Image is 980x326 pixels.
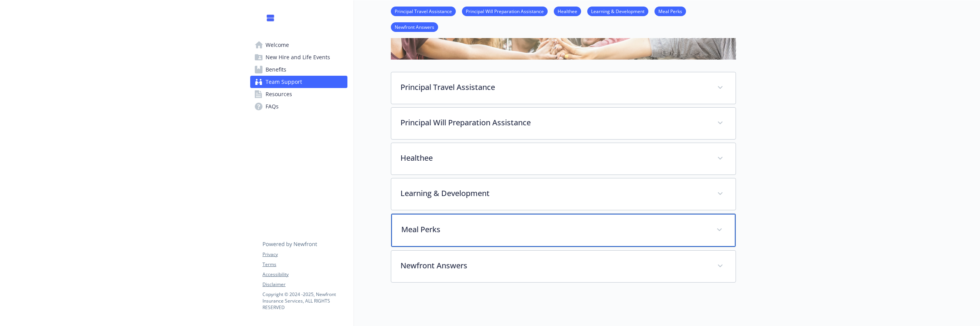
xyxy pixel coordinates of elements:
[391,23,438,30] a: Newfront Answers
[391,143,736,175] div: Healthee
[400,152,708,164] p: Healthee
[400,81,708,93] p: Principal Travel Assistance
[266,76,302,88] span: Team Support
[266,51,330,63] span: New Hire and Life Events
[262,281,347,288] a: Disclaimer
[391,214,736,247] div: Meal Perks
[250,100,347,113] a: FAQs
[262,261,347,268] a: Terms
[400,117,708,128] p: Principal Will Preparation Assistance
[262,291,347,311] p: Copyright © 2024 - 2025 , Newfront Insurance Services, ALL RIGHTS RESERVED
[462,7,548,15] a: Principal Will Preparation Assistance
[391,178,736,210] div: Learning & Development
[654,7,686,15] a: Meal Perks
[250,76,347,88] a: Team Support
[250,51,347,63] a: New Hire and Life Events
[250,88,347,100] a: Resources
[391,108,736,139] div: Principal Will Preparation Assistance
[262,271,347,278] a: Accessibility
[262,251,347,258] a: Privacy
[266,63,286,76] span: Benefits
[266,100,279,113] span: FAQs
[266,88,292,100] span: Resources
[266,39,289,51] span: Welcome
[400,260,708,271] p: Newfront Answers
[391,251,736,282] div: Newfront Answers
[391,72,736,104] div: Principal Travel Assistance
[250,63,347,76] a: Benefits
[554,7,581,15] a: Healthee
[250,39,347,51] a: Welcome
[391,7,456,15] a: Principal Travel Assistance
[400,188,708,199] p: Learning & Development
[587,7,648,15] a: Learning & Development
[401,224,707,235] p: Meal Perks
